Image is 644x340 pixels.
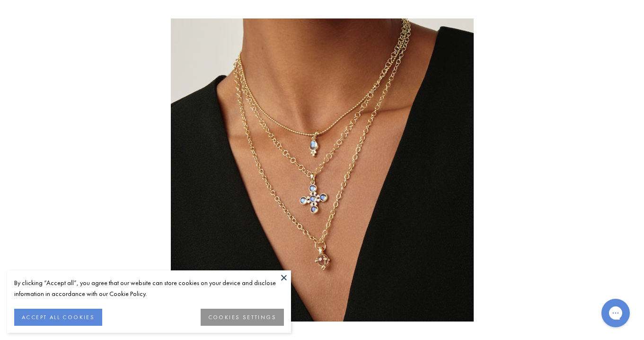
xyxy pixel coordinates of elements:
[201,309,284,326] button: COOKIES SETTINGS
[597,295,635,331] iframe: Gorgias live chat messenger
[171,18,474,322] img: ScreenShot2020-10-02at11.25.47AM_ae61f073-bd5a-4226-8d79-96ab963760a6_600x.jpg
[14,309,102,326] button: ACCEPT ALL COOKIES
[14,277,284,299] div: By clicking “Accept all”, you agree that our website can store cookies on your device and disclos...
